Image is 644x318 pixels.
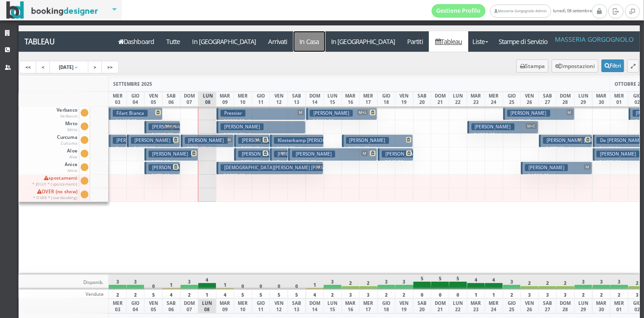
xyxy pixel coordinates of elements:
div: MAR 09 [216,298,235,313]
span: M [361,151,368,156]
div: 2 [180,289,199,298]
div: LUN 08 [198,298,216,313]
div: 2 [574,289,593,298]
div: 0 [234,274,252,289]
div: GIO 11 [252,298,270,313]
p: € 1409.40 [507,117,572,125]
div: 0 [252,274,270,289]
h3: [PERSON_NAME] [PERSON_NAME] | [PERSON_NAME] [113,137,234,144]
a: Liste [468,31,492,52]
small: 3 notti [155,146,170,152]
h3: [DEMOGRAPHIC_DATA][PERSON_NAME] [PERSON_NAME] | [PERSON_NAME] [221,164,392,171]
div: 2 [503,289,521,298]
span: M [584,164,591,170]
div: MAR 16 [341,298,360,313]
small: * JOLLY * (spostamenti) [33,181,78,186]
a: In [GEOGRAPHIC_DATA] [325,31,401,52]
div: 3 [395,274,413,289]
div: MER 03 [108,92,127,107]
div: 1 [198,289,216,298]
h3: Pressier [221,110,245,117]
div: 4 [485,274,503,289]
div: LUN 15 [323,298,342,313]
div: SAB 13 [288,298,306,313]
span: M [298,110,304,115]
span: SETTEMBRE 2025 [113,81,152,87]
button: Klosterkamp [PERSON_NAME] € 920.70 3 notti [270,134,323,147]
small: 3 notti [170,159,185,165]
div: 2 [520,274,539,289]
div: 5 [431,274,449,289]
a: In Casa [293,31,325,52]
div: MER 24 [485,298,503,313]
div: 2 [323,289,342,298]
div: MAR 30 [592,92,611,107]
div: Vendute [19,289,109,298]
div: 3 [556,289,575,298]
h3: [PERSON_NAME] [185,137,228,144]
p: € 540.00 [382,158,411,172]
button: [PERSON_NAME] [PERSON_NAME] € 540.00 2 notti [378,148,413,161]
span: M [567,110,573,115]
h3: Klosterkamp [PERSON_NAME] [274,137,346,144]
div: LUN 15 [323,92,342,107]
div: MER 01 [610,92,629,107]
small: 4 notti [137,118,152,124]
span: Mirto [64,121,79,133]
h3: [PERSON_NAME] [274,151,317,157]
h3: [PERSON_NAME] [PERSON_NAME] [382,151,462,157]
div: 3 [520,289,539,298]
p: € 1468.88 [113,117,159,125]
div: 2 [592,289,611,298]
p: € 314.00 [274,158,285,187]
div: MER 01 [610,298,629,313]
button: [PERSON_NAME] M € 1573.90 5 notti [288,148,377,161]
div: SAB 13 [288,92,306,107]
button: [DEMOGRAPHIC_DATA][PERSON_NAME] [PERSON_NAME] | [PERSON_NAME] M € 2070.00 6 notti [216,161,324,175]
button: [PERSON_NAME] M € 1200.60 4 notti [521,161,592,175]
p: € 770.00 [149,172,178,186]
div: 3 [180,274,199,289]
span: M+L [357,110,368,115]
div: 4 [198,274,216,289]
div: GIO 18 [377,298,396,313]
small: 4 notti [620,159,636,165]
span: M [226,137,232,142]
button: Pressier M € 2092.50 5 notti [216,107,306,120]
div: SAB 27 [538,92,557,107]
div: VEN 26 [520,92,539,107]
div: DOM 28 [556,298,575,313]
div: VEN 19 [395,92,413,107]
div: 3 [341,289,360,298]
div: 0 [144,274,163,289]
button: [PERSON_NAME] [PERSON_NAME] M € 977.82 3 notti [539,134,592,147]
div: MER 24 [485,92,503,107]
div: GIO 04 [126,298,145,313]
span: Curcuma [56,134,79,147]
div: DOM 07 [180,298,199,313]
a: Masseria Gorgognolo Admin [490,5,551,18]
div: 3 [108,274,127,289]
div: MER 03 [108,298,127,313]
button: [PERSON_NAME] M € 314.00 [270,148,288,161]
div: DOM 14 [306,298,324,313]
div: SAB 20 [413,298,432,313]
small: 4 notti [370,146,385,152]
div: 5 [413,274,432,289]
small: 5 notti [245,132,260,138]
h3: [PERSON_NAME] [310,110,353,117]
a: << [19,61,37,73]
div: 0 [288,274,306,289]
small: Mirto [67,127,78,132]
p: € 2092.50 [221,117,303,125]
a: > [88,61,102,73]
div: 4 [216,289,235,298]
span: Verbasco [55,107,79,119]
div: 5 [252,289,270,298]
h3: [PERSON_NAME] [525,164,568,171]
div: 2 [359,274,378,289]
button: [PERSON_NAME] € 2092.50 5 notti [216,121,306,134]
p: € 1573.90 [292,158,375,166]
h3: [PERSON_NAME] [596,151,639,157]
button: [PERSON_NAME] M € 716.10 3 notti [181,134,234,147]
